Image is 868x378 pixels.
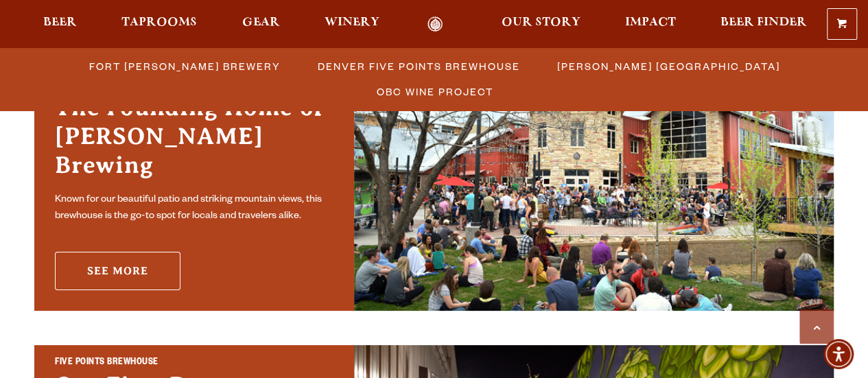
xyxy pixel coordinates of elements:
[493,16,589,32] a: Our Story
[354,57,834,311] img: Fort Collins Brewery & Taproom'
[43,17,77,28] span: Beer
[242,17,280,28] span: Gear
[55,192,333,225] p: Known for our beautiful patio and striking mountain views, this brewhouse is the go-to spot for l...
[410,16,461,32] a: Odell Home
[368,82,500,102] a: OBC Wine Project
[502,17,580,28] span: Our Story
[720,17,807,28] span: Beer Finder
[325,17,379,28] span: Winery
[34,16,86,32] a: Beer
[712,16,816,32] a: Beer Finder
[318,56,520,76] span: Denver Five Points Brewhouse
[55,93,333,187] h3: The Founding Home of [PERSON_NAME] Brewing
[121,17,197,28] span: Taprooms
[233,16,289,32] a: Gear
[309,56,527,76] a: Denver Five Points Brewhouse
[377,82,493,102] span: OBC Wine Project
[89,56,281,76] span: Fort [PERSON_NAME] Brewery
[557,56,780,76] span: [PERSON_NAME] [GEOGRAPHIC_DATA]
[316,16,388,32] a: Winery
[55,356,333,372] h2: Five Points Brewhouse
[81,56,288,76] a: Fort [PERSON_NAME] Brewery
[549,56,787,76] a: [PERSON_NAME] [GEOGRAPHIC_DATA]
[113,16,206,32] a: Taprooms
[616,16,685,32] a: Impact
[799,309,834,344] a: Scroll to top
[625,17,676,28] span: Impact
[55,252,180,290] a: See More
[823,339,854,369] div: Accessibility Menu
